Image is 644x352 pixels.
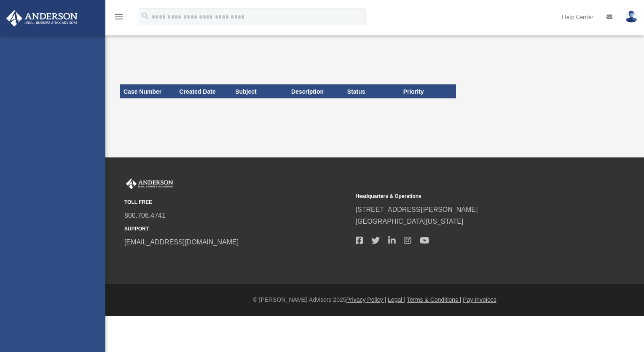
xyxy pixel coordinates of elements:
[625,11,638,23] img: User Pic
[176,84,232,99] th: Created Date
[344,84,400,99] th: Status
[4,10,80,27] img: Anderson Advisors Platinum Portal
[356,192,581,201] small: Headquarters & Operations
[346,296,386,303] a: Privacy Policy |
[124,179,175,190] img: Anderson Advisors Platinum Portal
[120,84,176,99] th: Case Number
[105,295,644,305] div: © [PERSON_NAME] Advisors 2025
[124,212,166,219] a: 800.706.4741
[124,225,350,233] small: SUPPORT
[356,218,464,225] a: [GEOGRAPHIC_DATA][US_STATE]
[388,296,405,303] a: Legal |
[407,296,462,303] a: Terms & Conditions |
[141,11,150,21] i: search
[124,198,350,207] small: TOLL FREE
[114,15,124,22] a: menu
[232,84,288,99] th: Subject
[356,206,478,213] a: [STREET_ADDRESS][PERSON_NAME]
[114,12,124,22] i: menu
[463,296,496,303] a: Pay Invoices
[124,238,239,246] a: [EMAIL_ADDRESS][DOMAIN_NAME]
[400,84,456,99] th: Priority
[288,84,344,99] th: Description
